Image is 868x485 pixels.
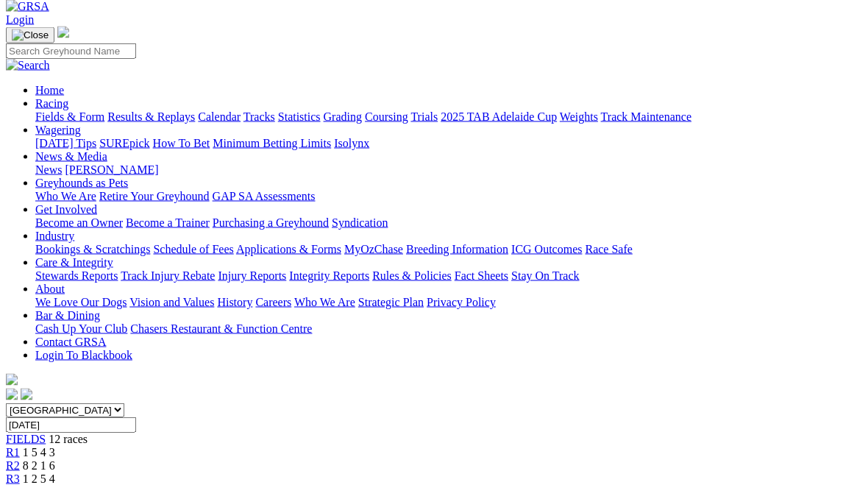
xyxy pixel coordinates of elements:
[153,243,233,255] a: Schedule of Fees
[23,446,55,459] span: 1 5 4 3
[213,137,331,149] a: Minimum Betting Limits
[511,243,582,255] a: ICG Outcomes
[121,269,215,282] a: Track Injury Rebate
[12,29,49,41] img: Close
[372,269,452,282] a: Rules & Policies
[344,243,403,255] a: MyOzChase
[217,296,252,308] a: History
[23,459,55,472] span: 8 2 1 6
[560,110,598,123] a: Weights
[35,216,123,229] a: Become an Owner
[35,137,96,149] a: [DATE] Tips
[35,269,118,282] a: Stewards Reports
[35,349,132,361] a: Login To Blackbook
[129,296,214,308] a: Vision and Values
[35,243,150,255] a: Bookings & Scratchings
[6,459,20,472] a: R2
[243,110,275,123] a: Tracks
[198,110,241,123] a: Calendar
[289,269,369,282] a: Integrity Reports
[213,190,316,202] a: GAP SA Assessments
[35,177,128,189] a: Greyhounds as Pets
[35,110,862,124] div: Racing
[6,417,136,433] input: Select date
[324,110,362,123] a: Grading
[6,13,34,26] a: Login
[455,269,508,282] a: Fact Sheets
[6,43,136,59] input: Search
[6,59,50,72] img: Search
[35,309,100,322] a: Bar & Dining
[236,243,341,255] a: Applications & Forms
[35,163,62,176] a: News
[35,269,862,283] div: Care & Integrity
[585,243,632,255] a: Race Safe
[6,433,46,445] a: FIELDS
[57,26,69,38] img: logo-grsa-white.png
[35,163,862,177] div: News & Media
[427,296,496,308] a: Privacy Policy
[49,433,88,445] span: 12 races
[278,110,321,123] a: Statistics
[35,190,96,202] a: Who We Are
[35,296,862,309] div: About
[6,374,18,386] img: logo-grsa-white.png
[35,97,68,110] a: Racing
[35,322,127,335] a: Cash Up Your Club
[35,190,862,203] div: Greyhounds as Pets
[406,243,508,255] a: Breeding Information
[35,137,862,150] div: Wagering
[511,269,579,282] a: Stay On Track
[213,216,329,229] a: Purchasing a Greyhound
[107,110,195,123] a: Results & Replays
[334,137,369,149] a: Isolynx
[126,216,210,229] a: Become a Trainer
[255,296,291,308] a: Careers
[130,322,312,335] a: Chasers Restaurant & Function Centre
[410,110,438,123] a: Trials
[35,84,64,96] a: Home
[35,203,97,216] a: Get Involved
[332,216,388,229] a: Syndication
[35,296,127,308] a: We Love Our Dogs
[218,269,286,282] a: Injury Reports
[365,110,408,123] a: Coursing
[294,296,355,308] a: Who We Are
[99,190,210,202] a: Retire Your Greyhound
[35,322,862,336] div: Bar & Dining
[6,389,18,400] img: facebook.svg
[35,110,104,123] a: Fields & Form
[601,110,691,123] a: Track Maintenance
[35,124,81,136] a: Wagering
[6,472,20,485] a: R3
[35,216,862,230] div: Get Involved
[6,27,54,43] button: Toggle navigation
[441,110,557,123] a: 2025 TAB Adelaide Cup
[6,446,20,459] a: R1
[358,296,424,308] a: Strategic Plan
[35,150,107,163] a: News & Media
[65,163,158,176] a: [PERSON_NAME]
[99,137,149,149] a: SUREpick
[35,230,74,242] a: Industry
[35,336,106,348] a: Contact GRSA
[35,256,113,269] a: Care & Integrity
[21,389,32,400] img: twitter.svg
[35,283,65,295] a: About
[153,137,210,149] a: How To Bet
[23,472,55,485] span: 1 2 5 4
[35,243,862,256] div: Industry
